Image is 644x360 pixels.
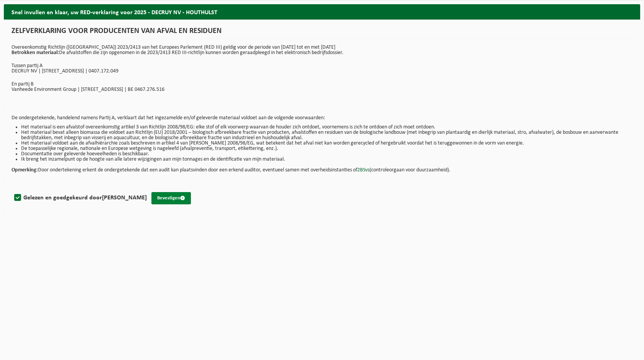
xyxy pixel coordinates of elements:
[11,69,632,74] p: DECRUY NV | [STREET_ADDRESS] | 0407.172.049
[21,146,632,151] li: De toepasselijke regionale, nationale en Europese wetgeving is nageleefd (afvalpreventie, transpo...
[11,167,38,173] strong: Opmerking:
[102,195,147,201] strong: [PERSON_NAME]
[11,82,632,87] p: En partij B
[151,192,191,204] button: Bevestigen
[13,192,147,204] label: Gelezen en goedgekeurd door
[11,27,632,39] h1: ZELFVERKLARING VOOR PRODUCENTEN VAN AFVAL EN RESIDUEN
[21,125,632,130] li: Het materiaal is een afvalstof overeenkomstig artikel 3 van Richtlijn 2008/98/EG: elke stof of el...
[11,162,632,173] p: Door ondertekening erkent de ondergetekende dat een audit kan plaatsvinden door een erkend audito...
[21,141,632,146] li: Het materiaal voldoet aan de afvalhiërarchie zoals beschreven in artikel 4 van [PERSON_NAME] 2008...
[11,115,632,121] p: De ondergetekende, handelend namens Partij A, verklaart dat het ingezamelde en/of geleverde mater...
[21,130,632,141] li: Het materiaal bevat alleen biomassa die voldoet aan Richtlijn (EU) 2018/2001 – biologisch afbreek...
[11,50,59,56] strong: Betrokken materiaal:
[357,167,370,173] a: 2BSvs
[4,4,640,19] h2: Snel invullen en klaar, uw RED-verklaring voor 2025 - DECRUY NV - HOUTHULST
[21,157,632,162] li: Ik breng het inzamelpunt op de hoogte van alle latere wijzigingen aan mijn tonnages en de identif...
[11,87,632,92] p: Vanheede Environment Group | [STREET_ADDRESS] | BE 0467.276.516
[11,63,632,69] p: Tussen partij A
[21,151,632,157] li: Documentatie over geleverde hoeveelheden is beschikbaar.
[11,45,632,56] p: Overeenkomstig Richtlijn ([GEOGRAPHIC_DATA]) 2023/2413 van het Europees Parlement (RED III) geldi...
